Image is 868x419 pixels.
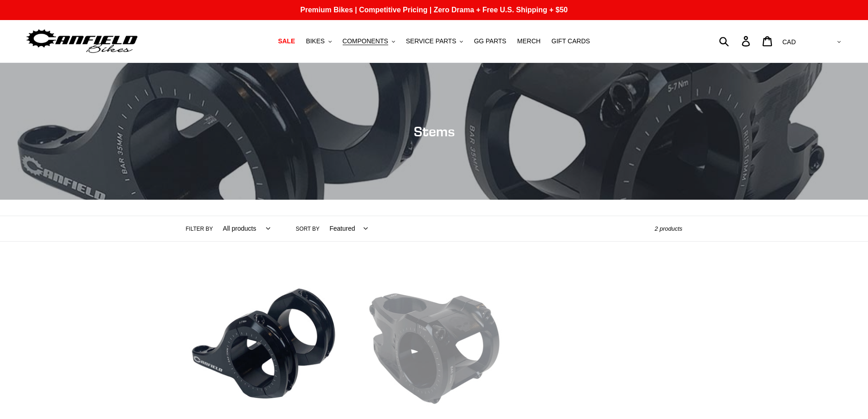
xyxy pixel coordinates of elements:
a: SALE [273,35,299,47]
label: Filter by [186,225,213,233]
span: GIFT CARDS [551,37,590,45]
input: Search [724,31,747,51]
a: GIFT CARDS [547,35,595,47]
a: MERCH [513,35,545,47]
span: 2 products [655,225,683,232]
span: MERCH [517,37,540,45]
label: Sort by [296,225,319,233]
button: BIKES [301,35,336,47]
span: BIKES [306,37,324,45]
a: GG PARTS [469,35,511,47]
span: Stems [414,123,455,140]
span: SERVICE PARTS [406,37,456,45]
button: SERVICE PARTS [401,35,467,47]
span: GG PARTS [474,37,506,45]
img: Canfield Bikes [25,27,139,56]
span: SALE [278,37,295,45]
button: COMPONENTS [338,35,400,47]
span: COMPONENTS [343,37,388,45]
